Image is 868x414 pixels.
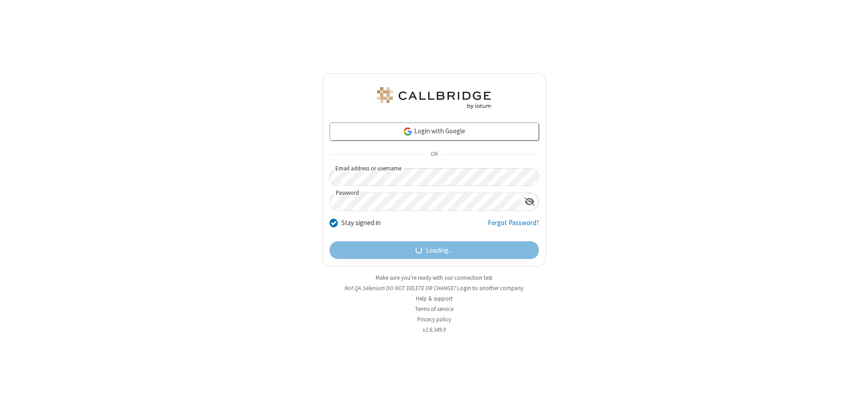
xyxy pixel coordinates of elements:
a: Help & support [416,295,453,302]
label: Stay signed in [341,218,381,228]
img: google-icon.png [403,127,413,136]
a: Terms of service [415,305,453,313]
li: v2.6.349.9 [322,325,546,334]
a: Login with Google [330,122,539,141]
li: Not QA Selenium DO NOT DELETE OR CHANGE? [322,284,546,292]
span: OR [427,148,441,161]
button: Login to another company [457,284,524,292]
input: Password [330,193,521,211]
a: Forgot Password? [488,218,539,235]
a: Privacy policy [417,315,451,323]
img: QA Selenium DO NOT DELETE OR CHANGE [375,87,493,109]
button: Loading... [330,241,539,259]
div: Show password [521,193,538,210]
a: Make sure you're ready with our connection test [376,274,492,282]
input: Email address or username [330,168,539,186]
span: Loading... [426,245,453,256]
